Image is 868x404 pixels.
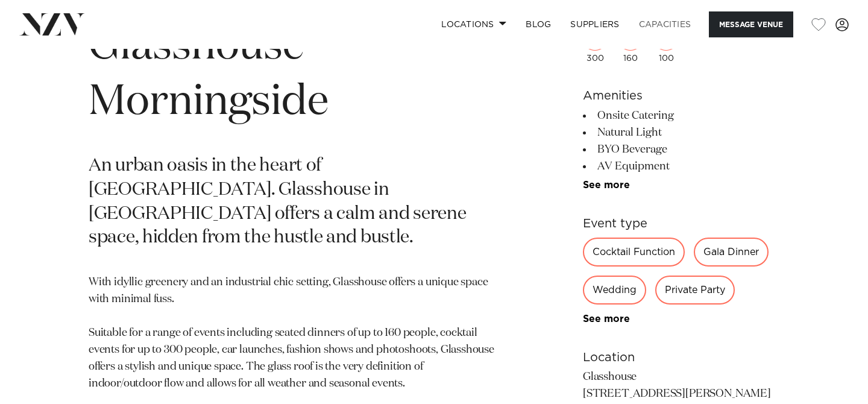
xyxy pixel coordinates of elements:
li: AV Equipment [583,158,779,175]
li: Onsite Catering [583,107,779,124]
div: Gala Dinner [694,238,769,267]
img: nzv-logo.png [19,13,85,35]
a: Capacities [629,11,701,37]
h6: Event type [583,215,779,233]
h6: Location [583,349,779,367]
div: Cocktail Function [583,238,685,267]
li: Natural Light [583,124,779,141]
button: Message Venue [709,11,793,37]
h1: Glasshouse Morningside [89,19,497,130]
li: BYO Beverage [583,141,779,158]
div: Wedding [583,276,646,305]
h6: Amenities [583,87,779,105]
div: Private Party [655,276,735,305]
a: BLOG [516,11,561,37]
a: SUPPLIERS [561,11,629,37]
p: An urban oasis in the heart of [GEOGRAPHIC_DATA]. Glasshouse in [GEOGRAPHIC_DATA] offers a calm a... [89,154,497,251]
a: Locations [432,11,516,37]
